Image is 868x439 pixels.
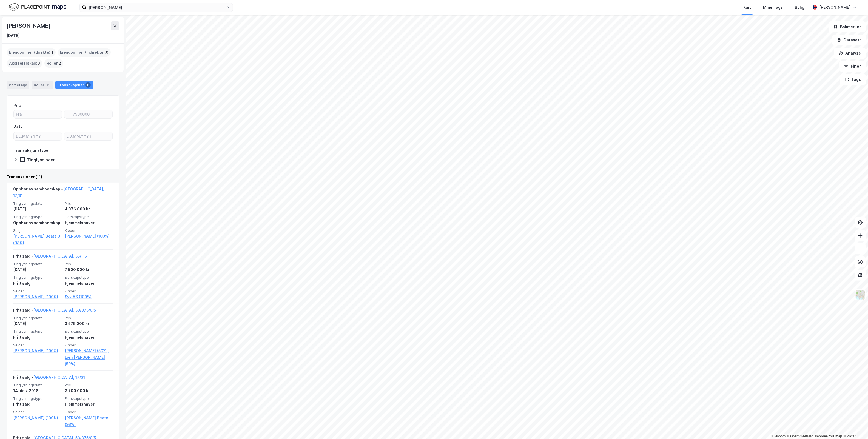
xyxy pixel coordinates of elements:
[13,307,96,316] div: Fritt salg -
[13,219,61,226] div: Opphør av samboerskap
[52,49,53,56] span: 1
[32,81,53,89] div: Roller
[13,187,104,198] a: [GEOGRAPHIC_DATA], 17/31
[13,206,61,212] div: [DATE]
[65,289,113,293] span: Kjøper
[855,290,866,300] img: Z
[44,59,63,68] div: Roller :
[65,387,113,394] div: 3 700 000 kr
[33,375,85,380] a: [GEOGRAPHIC_DATA], 17/31
[65,347,113,354] a: [PERSON_NAME] (50%),
[27,157,55,163] div: Tinglysninger
[13,347,61,354] a: [PERSON_NAME] (100%)
[832,35,866,45] button: Datasett
[13,147,49,154] div: Transaksjonstype
[13,316,61,320] span: Tinglysningsdato
[841,413,868,439] iframe: Chat Widget
[65,293,113,300] a: Syv AS (100%)
[64,132,112,140] input: DD.MM.YYYY
[7,81,29,89] div: Portefølje
[106,49,109,56] span: 0
[65,334,113,341] div: Hjemmelshaver
[13,123,23,130] div: Dato
[13,102,21,109] div: Pris
[45,82,51,88] div: 2
[743,4,751,11] div: Kart
[13,201,61,206] span: Tinglysningsdato
[65,280,113,287] div: Hjemmelshaver
[13,334,61,341] div: Fritt salg
[65,354,113,367] a: Lien [PERSON_NAME] (50%)
[819,4,850,11] div: [PERSON_NAME]
[13,387,61,394] div: 14. des. 2018
[7,59,42,68] div: Aksjeeierskap :
[13,343,61,347] span: Selger
[13,320,61,327] div: [DATE]
[13,415,61,421] a: [PERSON_NAME] (100%)
[65,383,113,387] span: Pris
[65,262,113,266] span: Pris
[840,74,866,85] button: Tags
[85,82,91,88] div: 11
[65,415,113,428] a: [PERSON_NAME] Beate J (98%)
[7,174,119,180] div: Transaksjoner (11)
[829,21,866,32] button: Bokmerker
[65,206,113,212] div: 4 076 000 kr
[65,215,113,219] span: Eierskapstype
[13,383,61,387] span: Tinglysningsdato
[13,262,61,266] span: Tinglysningsdato
[65,343,113,347] span: Kjøper
[13,215,61,219] span: Tinglysningstype
[65,396,113,401] span: Eierskapstype
[37,60,40,67] span: 0
[13,396,61,401] span: Tinglysningstype
[14,110,62,118] input: Fra
[65,275,113,280] span: Eierskapstype
[795,4,804,11] div: Bolig
[86,3,226,12] input: Søk på adresse, matrikkel, gårdeiere, leietakere eller personer
[65,219,113,226] div: Hjemmelshaver
[9,2,66,12] img: logo.f888ab2527a4732fd821a326f86c7f29.svg
[65,410,113,414] span: Kjøper
[13,253,89,262] div: Fritt salg -
[7,32,19,39] div: [DATE]
[65,233,113,240] a: [PERSON_NAME] (100%)
[33,254,89,258] a: [GEOGRAPHIC_DATA], 55/1161
[13,401,61,407] div: Fritt salg
[13,289,61,293] span: Selger
[815,434,842,438] a: Improve this map
[58,48,111,57] div: Eiendommer (Indirekte) :
[841,413,868,439] div: Kontrollprogram for chat
[65,320,113,327] div: 3 575 000 kr
[13,410,61,414] span: Selger
[13,329,61,334] span: Tinglysningstype
[55,81,93,89] div: Transaksjoner
[13,233,61,246] a: [PERSON_NAME] Beate J (98%)
[64,110,112,118] input: Til 7500000
[65,266,113,273] div: 7 500 000 kr
[13,280,61,287] div: Fritt salg
[839,61,866,72] button: Filter
[7,48,56,57] div: Eiendommer (direkte) :
[65,201,113,206] span: Pris
[13,374,85,383] div: Fritt salg -
[13,228,61,233] span: Selger
[13,186,113,201] div: Opphør av samboerskap -
[33,308,96,312] a: [GEOGRAPHIC_DATA], 53/875/0/5
[13,293,61,300] a: [PERSON_NAME] (100%)
[65,228,113,233] span: Kjøper
[763,4,783,11] div: Mine Tags
[14,132,62,140] input: DD.MM.YYYY
[7,21,52,30] div: [PERSON_NAME]
[13,275,61,280] span: Tinglysningstype
[771,434,786,438] a: Mapbox
[65,401,113,407] div: Hjemmelshaver
[65,329,113,334] span: Eierskapstype
[65,316,113,320] span: Pris
[59,60,61,67] span: 2
[13,266,61,273] div: [DATE]
[787,434,814,438] a: OpenStreetMap
[834,48,866,59] button: Analyse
